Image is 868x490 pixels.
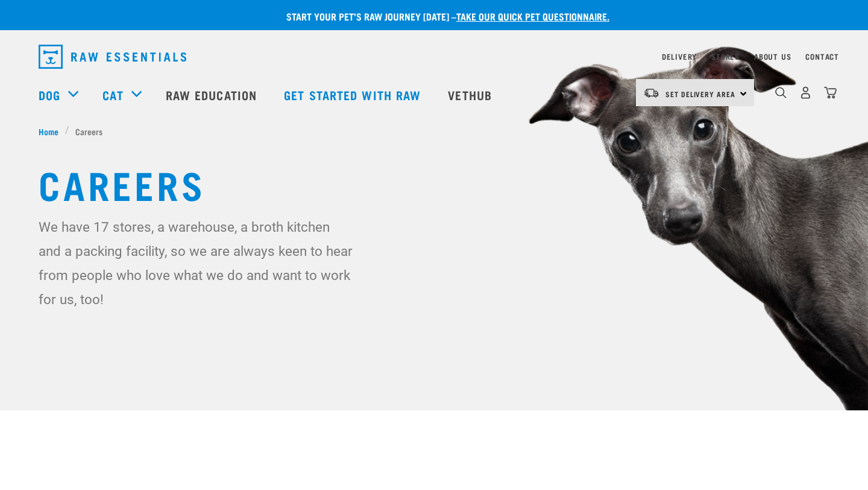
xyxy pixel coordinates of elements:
img: home-icon@2x.png [824,86,837,99]
a: Get started with Raw [272,71,436,119]
a: Stores [711,54,740,59]
span: Set Delivery Area [665,92,735,96]
img: user.png [799,86,812,99]
a: Cat [102,86,123,104]
p: We have 17 stores, a warehouse, a broth kitchen and a packing facility, so we are always keen to ... [39,215,355,311]
img: Raw Essentials Logo [39,45,186,69]
nav: dropdown navigation [29,40,839,74]
a: Dog [39,86,60,104]
a: Delivery [662,54,697,59]
nav: breadcrumbs [39,125,829,138]
a: Vethub [436,71,507,119]
a: Home [39,125,65,138]
a: Contact [805,54,839,59]
a: About Us [754,54,791,59]
span: Home [39,125,58,138]
a: Raw Education [154,71,272,119]
h1: Careers [39,162,829,205]
a: take our quick pet questionnaire. [456,13,609,19]
img: home-icon-1@2x.png [775,87,787,98]
img: van-moving.png [643,87,659,98]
